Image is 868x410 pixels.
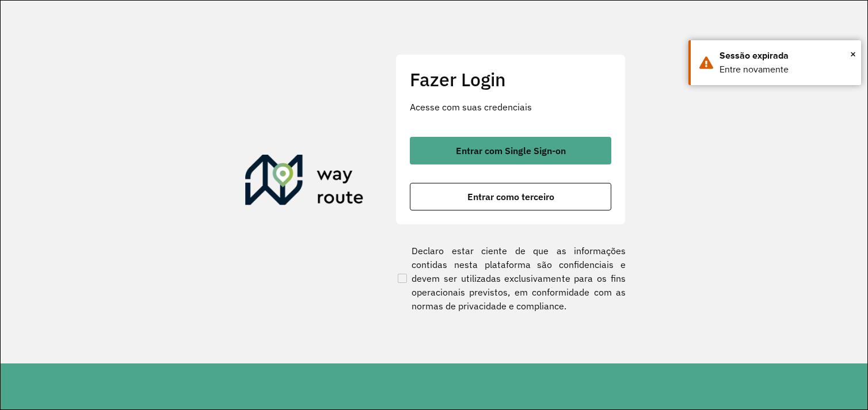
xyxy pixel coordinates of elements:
[719,49,852,63] div: Sessão expirada
[410,100,611,114] p: Acesse com suas credenciais
[410,68,611,90] h2: Fazer Login
[245,155,364,210] img: Roteirizador AmbevTech
[395,244,626,313] label: Declaro estar ciente de que as informações contidas nesta plataforma são confidenciais e devem se...
[719,63,852,76] div: Entre novamente
[850,45,856,63] button: Close
[467,192,554,201] span: Entrar como terceiro
[850,45,856,63] span: ×
[410,183,611,210] button: button
[456,146,566,155] span: Entrar com Single Sign-on
[410,137,611,164] button: button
